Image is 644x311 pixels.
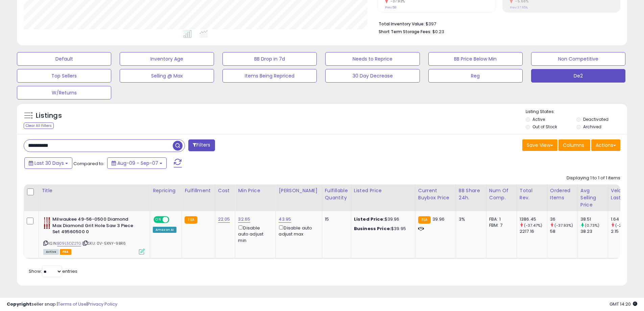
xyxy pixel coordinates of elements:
[279,224,316,237] div: Disable auto adjust max
[168,217,179,223] span: OFF
[43,216,51,230] img: 31Hb6AYptJL._SL40_.jpg
[510,5,528,9] small: Prev: 37.65%
[153,227,176,233] div: Amazon AI
[591,139,620,151] button: Actions
[520,187,544,201] div: Total Rev.
[279,216,291,223] a: 43.95
[325,52,420,66] button: Needs to Reprice
[550,187,575,201] div: Ordered Items
[82,241,126,246] span: | SKU: 0V-5XNY-9BR6
[120,69,214,83] button: Selling @ Max
[583,116,609,122] label: Deactivated
[354,216,385,222] b: Listed Price:
[379,21,425,27] b: Total Inventory Value:
[550,216,577,222] div: 36
[325,216,346,222] div: 15
[354,225,391,232] b: Business Price:
[531,69,625,83] button: De2
[526,109,627,115] p: Listing States:
[325,187,348,201] div: Fulfillable Quantity
[24,157,72,169] button: Last 30 Days
[611,228,638,235] div: 2.15
[432,216,445,222] span: 39.96
[418,187,453,201] div: Current Buybox Price
[428,69,523,83] button: Reg
[218,216,230,223] a: 22.05
[418,216,431,224] small: FBA
[354,226,410,232] div: $39.95
[531,52,625,66] button: Non Competitive
[432,28,444,35] span: $0.23
[325,69,420,83] button: 30 Day Decrease
[222,52,317,66] button: BB Drop in 7d
[34,160,64,166] span: Last 30 Days
[73,160,104,167] span: Compared to:
[52,216,135,237] b: Milwaukee 49-56-0500 Diamond Max Diamond Grit Hole Saw 3 Piece Set 49560500 0
[188,139,215,151] button: Filters
[615,223,634,228] small: (-23.72%)
[520,216,547,222] div: 1386.45
[567,175,620,181] div: Displaying 1 to 1 of 1 items
[459,187,483,201] div: BB Share 24h.
[489,216,511,222] div: FBA: 1
[24,123,54,129] div: Clear All Filters
[489,222,511,228] div: FBM: 7
[554,223,573,228] small: (-37.93%)
[154,217,163,223] span: ON
[238,224,270,244] div: Disable auto adjust min
[153,187,179,194] div: Repricing
[238,187,273,194] div: Min Price
[185,216,197,224] small: FBA
[610,301,637,307] span: 2025-10-8 14:20 GMT
[107,157,167,169] button: Aug-09 - Sep-07
[459,216,481,222] div: 3%
[354,216,410,222] div: $39.96
[522,139,557,151] button: Save View
[379,29,431,35] b: Short Term Storage Fees:
[563,142,584,149] span: Columns
[532,116,545,122] label: Active
[17,69,111,83] button: Top Sellers
[43,249,59,255] span: All listings currently available for purchase on Amazon
[354,187,412,194] div: Listed Price
[218,187,233,194] div: Cost
[36,111,62,120] h5: Listings
[117,160,158,166] span: Aug-09 - Sep-07
[43,216,145,254] div: ASIN:
[532,124,557,130] label: Out of Stock
[524,223,542,228] small: (-37.47%)
[17,86,111,99] button: W/Returns
[611,187,636,201] div: Velocity Last 30d
[550,228,577,235] div: 58
[379,19,615,27] li: $397
[185,187,212,194] div: Fulfillment
[17,52,111,66] button: Default
[489,187,514,201] div: Num of Comp.
[222,69,317,83] button: Items Being Repriced
[60,249,71,255] span: FBA
[385,5,396,9] small: Prev: 58
[120,52,214,66] button: Inventory Age
[88,301,117,307] a: Privacy Policy
[611,216,638,222] div: 1.64
[29,268,77,274] span: Show: entries
[58,301,87,307] a: Terms of Use
[520,228,547,235] div: 2217.16
[580,216,608,222] div: 38.51
[7,301,117,308] div: seller snap | |
[238,216,250,223] a: 32.65
[42,187,147,194] div: Title
[279,187,319,194] div: [PERSON_NAME]
[580,228,608,235] div: 38.23
[583,124,601,130] label: Archived
[558,139,590,151] button: Columns
[585,223,599,228] small: (0.73%)
[428,52,523,66] button: BB Price Below Min
[580,187,605,208] div: Avg Selling Price
[7,301,31,307] strong: Copyright
[57,241,81,246] a: B09L5DZ2TG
